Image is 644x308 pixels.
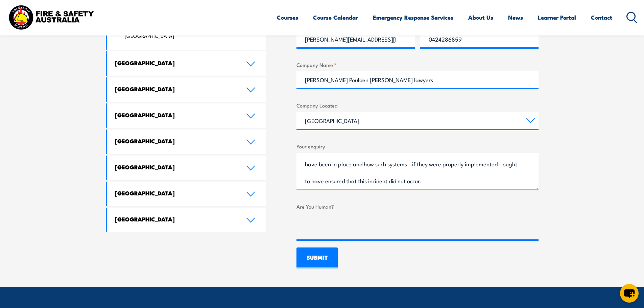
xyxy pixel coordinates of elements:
[313,8,358,26] a: Course Calendar
[107,208,266,232] a: [GEOGRAPHIC_DATA]
[107,182,266,206] a: [GEOGRAPHIC_DATA]
[296,142,539,150] label: Your enquiry
[115,85,236,93] h4: [GEOGRAPHIC_DATA]
[115,59,236,67] h4: [GEOGRAPHIC_DATA]
[115,163,236,171] h4: [GEOGRAPHIC_DATA]
[115,189,236,197] h4: [GEOGRAPHIC_DATA]
[296,61,539,69] label: Company Name
[115,111,236,119] h4: [GEOGRAPHIC_DATA]
[115,137,236,145] h4: [GEOGRAPHIC_DATA]
[296,213,399,239] iframe: reCAPTCHA
[373,8,453,26] a: Emergency Response Services
[107,77,266,102] a: [GEOGRAPHIC_DATA]
[538,8,576,26] a: Learner Portal
[296,203,539,210] label: Are You Human?
[107,51,266,76] a: [GEOGRAPHIC_DATA]
[107,156,266,180] a: [GEOGRAPHIC_DATA]
[277,8,298,26] a: Courses
[508,8,523,26] a: News
[620,284,639,303] button: chat-button
[296,101,539,109] label: Company Located
[468,8,493,26] a: About Us
[296,247,338,268] input: SUBMIT
[107,103,266,128] a: [GEOGRAPHIC_DATA]
[115,215,236,223] h4: [GEOGRAPHIC_DATA]
[591,8,612,26] a: Contact
[107,129,266,154] a: [GEOGRAPHIC_DATA]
